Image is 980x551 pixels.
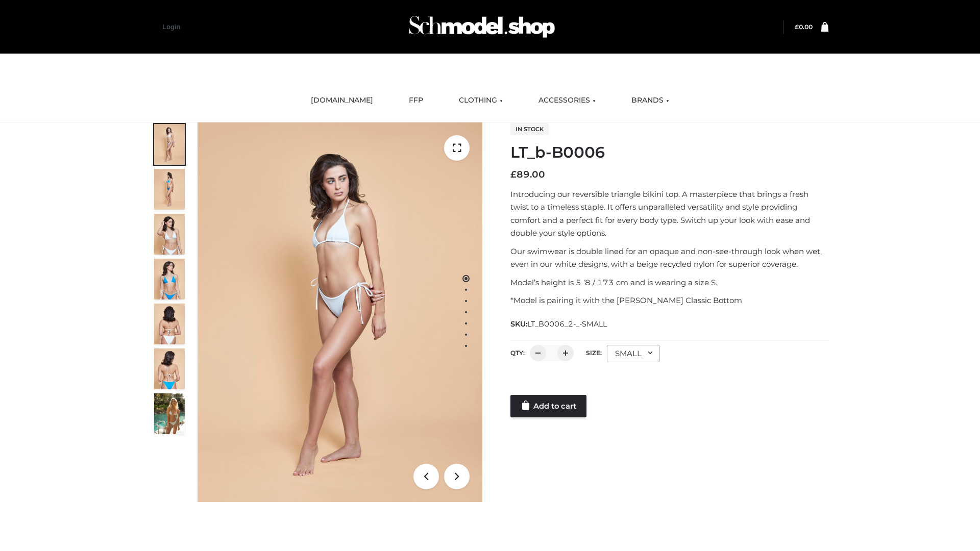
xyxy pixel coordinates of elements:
[795,23,799,31] span: £
[624,89,677,112] a: BRANDS
[451,89,510,112] a: CLOTHING
[607,345,660,362] div: SMALL
[510,169,545,180] bdi: 89.00
[510,245,828,271] p: Our swimwear is double lined for an opaque and non-see-through look when wet, even in our white d...
[510,318,608,330] span: SKU:
[154,124,185,165] img: ArielClassicBikiniTop_CloudNine_AzureSky_OW114ECO_1-scaled.jpg
[154,304,185,344] img: ArielClassicBikiniTop_CloudNine_AzureSky_OW114ECO_7-scaled.jpg
[510,276,828,289] p: Model’s height is 5 ‘8 / 173 cm and is wearing a size S.
[154,393,185,434] img: Arieltop_CloudNine_AzureSky2.jpg
[510,143,828,162] h1: LT_b-B0006
[795,23,813,31] a: £0.00
[303,89,381,112] a: [DOMAIN_NAME]
[527,319,607,329] span: LT_B0006_2-_-SMALL
[586,349,602,357] label: Size:
[154,348,185,389] img: ArielClassicBikiniTop_CloudNine_AzureSky_OW114ECO_8-scaled.jpg
[795,23,813,31] bdi: 0.00
[154,169,185,210] img: ArielClassicBikiniTop_CloudNine_AzureSky_OW114ECO_2-scaled.jpg
[198,122,482,502] img: ArielClassicBikiniTop_CloudNine_AzureSky_OW114ECO_1
[510,123,549,135] span: In stock
[510,188,828,240] p: Introducing our reversible triangle bikini top. A masterpiece that brings a fresh twist to a time...
[510,294,828,307] p: *Model is pairing it with the [PERSON_NAME] Classic Bottom
[510,169,517,180] span: £
[405,7,558,47] img: Schmodel Admin 964
[401,89,431,112] a: FFP
[510,395,586,417] a: Add to cart
[162,23,180,31] a: Login
[510,349,525,357] label: QTY:
[154,214,185,255] img: ArielClassicBikiniTop_CloudNine_AzureSky_OW114ECO_3-scaled.jpg
[154,259,185,299] img: ArielClassicBikiniTop_CloudNine_AzureSky_OW114ECO_4-scaled.jpg
[531,89,603,112] a: ACCESSORIES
